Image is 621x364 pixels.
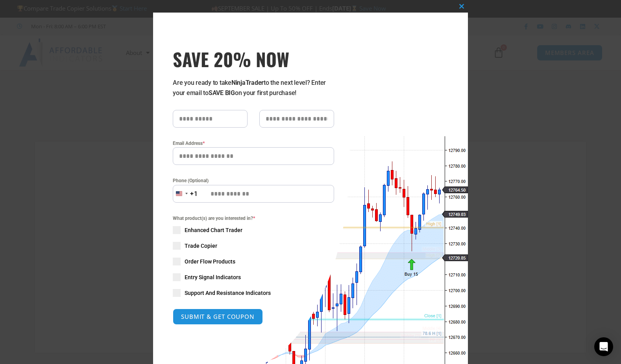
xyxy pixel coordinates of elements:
[594,337,613,356] div: Open Intercom Messenger
[209,89,235,97] strong: SAVE BIG
[173,289,334,297] label: Support And Resistance Indicators
[185,273,241,281] span: Entry Signal Indicators
[173,214,334,222] span: What product(s) are you interested in?
[173,273,334,281] label: Entry Signal Indicators
[173,226,334,234] label: Enhanced Chart Trader
[185,289,271,297] span: Support And Resistance Indicators
[173,309,263,325] button: SUBMIT & GET COUPON
[173,242,334,250] label: Trade Copier
[231,79,264,86] strong: NinjaTrader
[173,78,334,98] p: Are you ready to take to the next level? Enter your email to on your first purchase!
[185,242,217,250] span: Trade Copier
[173,177,334,185] label: Phone (Optional)
[173,48,334,70] h3: SAVE 20% NOW
[185,226,242,234] span: Enhanced Chart Trader
[173,139,334,147] label: Email Address
[173,185,198,203] button: Selected country
[185,258,235,265] span: Order Flow Products
[190,189,198,199] div: +1
[173,258,334,265] label: Order Flow Products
